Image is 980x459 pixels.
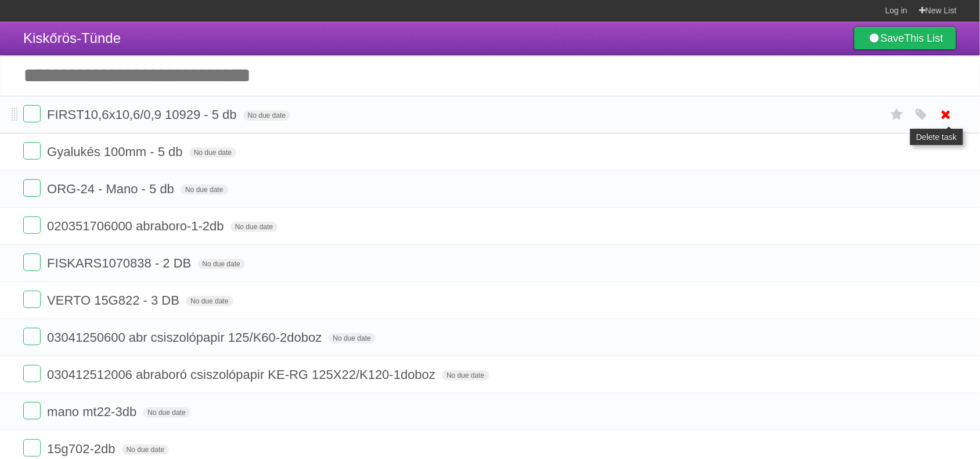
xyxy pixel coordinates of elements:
span: 03041250600 abr csiszolópapir 125/K60-2doboz [47,330,325,345]
span: 15g702-2db [47,442,118,456]
span: FIRST10,6x10,6/0,9 10929 - 5 db [47,107,240,122]
span: No due date [181,185,228,195]
span: VERTO 15G822 - 3 DB [47,293,182,308]
label: Done [23,291,41,308]
b: This List [905,32,943,44]
span: Kiskőrös-Tünde [23,30,121,46]
a: SaveThis List [854,27,957,50]
span: No due date [243,110,290,121]
span: 020351706000 abraboro-1-2db [47,219,227,233]
span: 030412512006 abraboró csiszolópapir KE-RG 125X22/K120-1doboz [47,367,438,382]
label: Done [23,328,41,345]
label: Done [23,365,41,382]
label: Star task [886,105,908,124]
label: Done [23,216,41,234]
label: Done [23,439,41,457]
span: No due date [442,370,489,381]
label: Done [23,254,41,271]
span: No due date [186,296,233,306]
span: ORG-24 - Mano - 5 db [47,182,177,196]
span: Gyalukés 100mm - 5 db [47,144,186,159]
label: Done [23,402,41,420]
label: Done [23,179,41,197]
span: No due date [189,147,236,158]
label: Done [23,142,41,160]
span: No due date [122,444,169,455]
span: No due date [198,259,245,269]
span: mano mt22-3db [47,404,139,419]
span: No due date [143,407,190,418]
label: Done [23,105,41,122]
span: No due date [230,222,278,232]
span: No due date [329,333,376,344]
span: FISKARS1070838 - 2 DB [47,256,194,270]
